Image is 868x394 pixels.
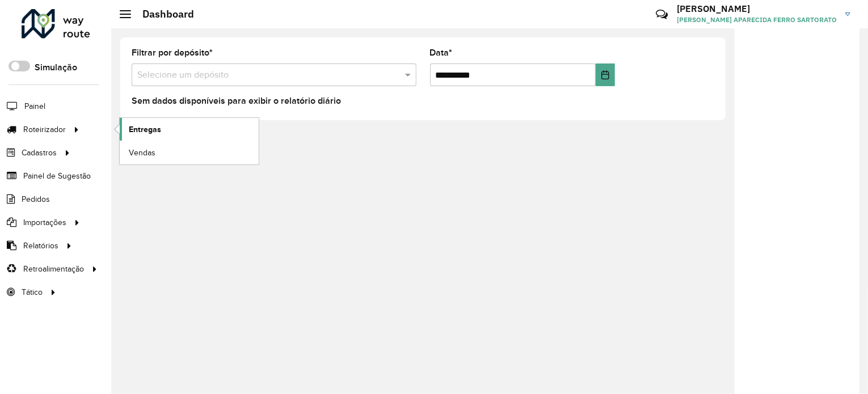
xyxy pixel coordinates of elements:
[23,263,84,275] span: Retroalimentação
[129,147,155,159] span: Vendas
[131,8,194,20] h2: Dashboard
[23,217,66,228] span: Importações
[35,61,77,74] label: Simulação
[22,286,43,298] span: Tático
[132,94,341,108] label: Sem dados disponíveis para exibir o relatório diário
[120,141,259,164] a: Vendas
[120,118,259,141] a: Entregas
[650,2,674,27] a: Contato Rápido
[22,147,57,159] span: Cadastros
[430,46,453,60] label: Data
[596,63,615,86] button: Choose Date
[22,193,50,205] span: Pedidos
[23,240,58,252] span: Relatórios
[677,3,837,14] h3: [PERSON_NAME]
[129,124,161,135] span: Entregas
[677,15,837,25] span: [PERSON_NAME] APARECIDA FERRO SARTORATO
[24,100,45,112] span: Painel
[23,170,91,182] span: Painel de Sugestão
[132,46,213,60] label: Filtrar por depósito
[23,124,66,135] span: Roteirizador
